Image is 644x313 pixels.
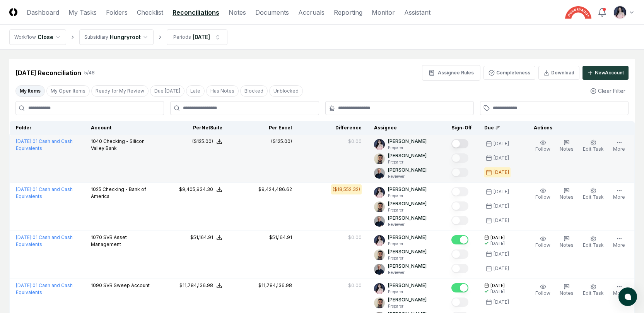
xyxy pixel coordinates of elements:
button: Mark complete [451,235,468,244]
button: Follow [534,234,552,250]
span: Notes [560,146,574,152]
button: Has Notes [206,85,239,97]
button: Edit Task [581,186,605,202]
div: $0.00 [348,234,362,241]
div: [DATE] [494,169,509,176]
img: ACg8ocK1rwy8eqCe8mfIxWeyxIbp_9IQcG1JX1XyIUBvatxmYFCosBjk=s96-c [374,235,385,246]
span: [DATE] : [16,186,32,192]
button: More [612,234,627,250]
span: 1090 [91,282,102,288]
p: Preparer [388,255,427,261]
span: Notes [560,242,574,248]
a: [DATE]:01 Cash and Cash Equivalents [16,234,73,247]
button: Notes [558,234,575,250]
p: Preparer [388,289,427,295]
button: Notes [558,138,575,154]
span: Edit Task [583,146,604,152]
div: Due [484,124,515,131]
p: [PERSON_NAME] [388,234,427,241]
img: Logo [9,8,17,16]
span: [DATE] [490,235,505,241]
p: Preparer [388,193,427,199]
button: Edit Task [581,234,605,250]
div: [DATE] [490,289,505,294]
a: Dashboard [27,8,59,17]
div: $9,405,934.30 [179,186,213,193]
button: Edit Task [581,282,605,298]
div: 5 / 48 [84,69,95,76]
p: Reviewer [388,174,427,179]
a: [DATE]:01 Cash and Cash Equivalents [16,282,73,295]
button: My Items [15,85,45,97]
img: ACg8ocK1rwy8eqCe8mfIxWeyxIbp_9IQcG1JX1XyIUBvatxmYFCosBjk=s96-c [374,283,385,294]
button: Mark complete [451,187,468,196]
img: Hungryroot logo [565,6,591,19]
div: $9,424,486.62 [258,186,292,193]
span: SVB Sweep Account [103,282,150,288]
button: Mark complete [451,264,468,273]
button: Periods[DATE] [167,29,227,45]
div: Actions [528,124,629,131]
div: [DATE] [494,140,509,147]
button: Mark complete [451,168,468,177]
a: Folders [106,8,128,17]
p: [PERSON_NAME] [388,296,427,303]
span: Notes [560,194,574,200]
a: [DATE]:01 Cash and Cash Equivalents [16,186,73,199]
div: ($18,552.32) [333,186,360,193]
p: Preparer [388,303,427,309]
button: Mark complete [451,139,468,148]
button: Clear Filter [587,84,629,98]
p: [PERSON_NAME] [388,200,427,207]
div: New Account [595,69,624,76]
div: $51,164.91 [269,234,292,241]
button: Follow [534,186,552,202]
div: [DATE] [494,265,509,272]
button: Assignee Rules [422,65,480,81]
span: 1040 [91,138,102,144]
a: My Tasks [68,8,97,17]
a: Reconciliations [173,8,219,17]
img: ACg8ocK1rwy8eqCe8mfIxWeyxIbp_9IQcG1JX1XyIUBvatxmYFCosBjk=s96-c [614,6,626,19]
div: $0.00 [348,282,362,289]
img: d09822cc-9b6d-4858-8d66-9570c114c672_214030b4-299a-48fd-ad93-fc7c7aef54c6.png [374,298,385,308]
nav: breadcrumb [9,29,227,45]
div: $11,784,136.98 [258,282,292,289]
button: Completeness [483,66,535,80]
div: Account [91,124,153,131]
div: [DATE] [494,155,509,162]
div: Workflow [14,34,36,41]
span: [DATE] : [16,282,32,288]
div: ($125.00) [271,138,292,145]
span: [DATE] [490,283,505,289]
button: $11,784,136.98 [179,282,222,289]
button: ($125.00) [192,138,222,145]
img: ACg8ocK1rwy8eqCe8mfIxWeyxIbp_9IQcG1JX1XyIUBvatxmYFCosBjk=s96-c [374,139,385,150]
div: [DATE] [494,217,509,224]
button: Mark complete [451,283,468,292]
p: [PERSON_NAME] [388,167,427,174]
p: [PERSON_NAME] [388,186,427,193]
button: Follow [534,282,552,298]
a: Monitor [372,8,395,17]
img: ACg8ocK1rwy8eqCe8mfIxWeyxIbp_9IQcG1JX1XyIUBvatxmYFCosBjk=s96-c [374,187,385,198]
a: Notes [229,8,246,17]
button: Edit Task [581,138,605,154]
a: [DATE]:01 Cash and Cash Equivalents [16,138,73,151]
span: [DATE] : [16,234,32,240]
button: Download [538,66,579,80]
span: Follow [535,146,550,152]
p: [PERSON_NAME] [388,282,427,289]
a: Assistant [404,8,430,17]
button: $51,164.91 [190,234,222,241]
div: Periods [173,34,191,41]
button: Mark complete [451,201,468,211]
button: My Open Items [46,85,90,97]
div: [DATE] Reconciliation [15,68,81,77]
div: [DATE] [490,241,505,246]
button: Mark complete [451,298,468,307]
span: SVB Asset Management [91,234,127,247]
a: Checklist [137,8,163,17]
span: Checking - Silicon Valley Bank [91,138,145,151]
a: Accruals [298,8,325,17]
